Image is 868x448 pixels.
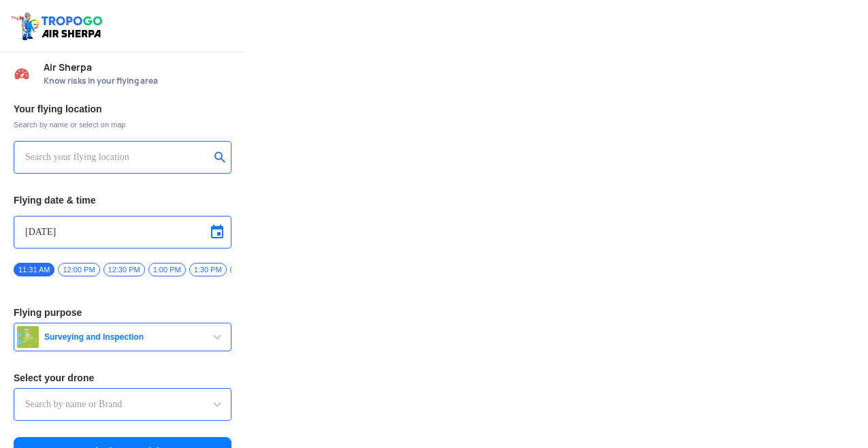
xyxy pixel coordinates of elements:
[10,10,107,42] img: ic_tgdronemaps.svg
[25,224,220,240] input: Select Date
[25,396,220,413] input: Search by name or Brand
[14,308,231,317] h3: Flying purpose
[44,62,231,73] span: Air Sherpa
[14,323,231,351] button: Surveying and Inspection
[17,326,39,348] img: survey.png
[148,263,186,276] span: 1:00 PM
[14,195,231,205] h3: Flying date & time
[14,263,54,276] span: 11:31 AM
[14,104,231,114] h3: Your flying location
[44,76,231,86] span: Know risks in your flying area
[58,263,99,276] span: 12:00 PM
[189,263,227,276] span: 1:30 PM
[230,263,268,276] span: 2:00 PM
[25,149,210,165] input: Search your flying location
[14,373,231,383] h3: Select your drone
[14,65,30,82] img: Risk Scores
[39,332,209,342] span: Surveying and Inspection
[103,263,145,276] span: 12:30 PM
[14,119,231,130] span: Search by name or select on map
